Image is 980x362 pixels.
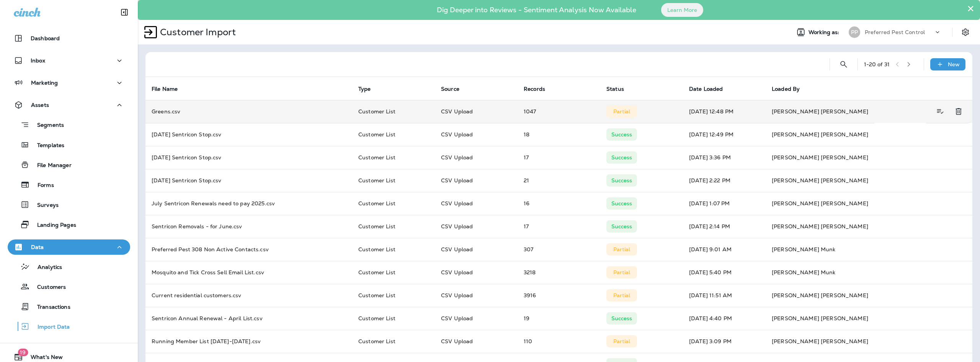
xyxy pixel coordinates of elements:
[29,222,76,229] p: Landing Pages
[864,61,890,67] div: 1 - 20 of 31
[8,31,130,46] button: Dashboard
[29,162,72,169] p: File Manager
[29,142,64,149] p: Templates
[683,215,766,238] td: [DATE] 2:14 PM
[766,238,972,261] td: [PERSON_NAME] Munk
[613,269,630,275] p: Partial
[772,86,800,92] span: Loaded By
[611,223,632,229] p: Success
[352,192,435,215] td: Customer List
[145,238,352,261] td: Preferred Pest 308 Non Active Contacts.csv
[8,97,130,113] button: Assets
[524,85,555,92] span: Records
[865,29,925,35] p: Preferred Pest Control
[683,192,766,215] td: [DATE] 1:07 PM
[352,261,435,284] td: Customer List
[967,2,974,15] button: Close
[8,239,130,255] button: Data
[683,123,766,146] td: [DATE] 12:49 PM
[808,29,841,36] span: Working as:
[145,261,352,284] td: Mosquito and Tick Cross Sell Email List.csv
[683,238,766,261] td: [DATE] 9:01 AM
[766,330,972,353] td: [PERSON_NAME] [PERSON_NAME]
[8,318,130,334] button: Import Data
[435,192,518,215] td: CSV Upload
[518,146,600,169] td: 17
[8,157,130,173] button: File Manager
[518,215,600,238] td: 17
[683,330,766,353] td: [DATE] 3:09 PM
[145,123,352,146] td: [DATE] Sentricon Stop.csv
[518,284,600,307] td: 3916
[29,122,64,129] p: Segments
[145,146,352,169] td: [DATE] Sentricon Stop.csv
[8,278,130,295] button: Customers
[435,146,518,169] td: CSV Upload
[948,61,960,67] p: New
[8,75,130,90] button: Marketing
[435,169,518,192] td: CSV Upload
[8,177,130,193] button: Forms
[766,261,972,284] td: [PERSON_NAME] Munk
[661,3,703,17] button: Learn More
[689,85,733,92] span: Date Loaded
[435,215,518,238] td: CSV Upload
[959,25,972,39] button: Settings
[145,192,352,215] td: July Sentricon Renewals need to pay 2025.csv
[441,85,469,92] span: Source
[145,215,352,238] td: Sentricon Removals - for June.csv
[352,123,435,146] td: Customer List
[352,215,435,238] td: Customer List
[435,261,518,284] td: CSV Upload
[518,307,600,330] td: 19
[836,57,851,72] button: Search Import
[358,86,371,92] span: Type
[352,146,435,169] td: Customer List
[31,80,58,86] p: Marketing
[30,264,62,271] p: Analytics
[8,53,130,68] button: Inbox
[435,100,518,123] td: CSV Upload
[518,100,600,123] td: 1047
[613,292,630,298] p: Partial
[683,100,766,123] td: [DATE] 12:48 PM
[766,169,972,192] td: [PERSON_NAME] [PERSON_NAME]
[145,330,352,353] td: Running Member List [DATE]-[DATE].csv
[352,238,435,261] td: Customer List
[613,246,630,252] p: Partial
[29,284,66,291] p: Customers
[352,100,435,123] td: Customer List
[849,26,860,38] div: PP
[352,307,435,330] td: Customer List
[18,349,28,356] span: 19
[157,26,236,38] p: Customer Import
[31,102,49,108] p: Assets
[145,100,352,123] td: Greens.csv
[152,85,188,92] span: File Name
[518,261,600,284] td: 3218
[435,330,518,353] td: CSV Upload
[613,338,630,344] p: Partial
[683,261,766,284] td: [DATE] 5:40 PM
[951,104,966,119] button: Delete
[518,169,600,192] td: 21
[435,238,518,261] td: CSV Upload
[766,215,972,238] td: [PERSON_NAME] [PERSON_NAME]
[8,137,130,153] button: Templates
[518,192,600,215] td: 16
[435,307,518,330] td: CSV Upload
[152,86,178,92] span: File Name
[683,284,766,307] td: [DATE] 11:51 AM
[145,307,352,330] td: Sentricon Annual Renewal - April List.csv
[435,284,518,307] td: CSV Upload
[358,85,381,92] span: Type
[518,123,600,146] td: 18
[352,330,435,353] td: Customer List
[611,200,632,206] p: Success
[606,85,634,92] span: Status
[441,86,459,92] span: Source
[8,259,130,275] button: Analytics
[766,307,972,330] td: [PERSON_NAME] [PERSON_NAME]
[611,131,632,138] p: Success
[683,307,766,330] td: [DATE] 4:40 PM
